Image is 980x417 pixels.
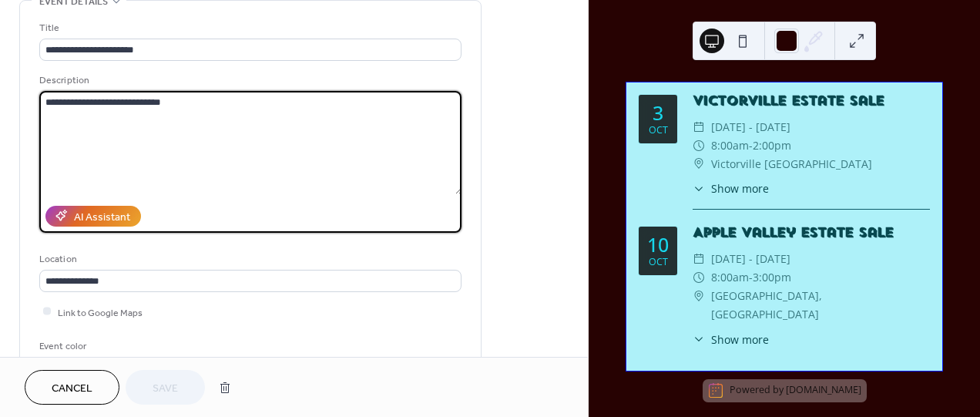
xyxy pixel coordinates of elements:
[749,268,753,287] span: -
[25,370,119,405] button: Cancel
[693,180,705,197] div: ​
[653,103,663,123] div: 3
[693,287,705,305] div: ​
[711,180,769,197] span: Show more
[693,118,705,136] div: ​
[693,268,705,287] div: ​
[711,155,872,173] span: Victorville [GEOGRAPHIC_DATA]
[74,209,130,225] div: AI Assistant
[693,92,930,110] div: Victorville Estate Sale
[749,136,753,155] span: -
[693,136,705,155] div: ​
[45,206,141,227] button: AI Assistant
[649,126,668,136] div: Oct
[647,235,669,254] div: 10
[711,287,930,324] span: [GEOGRAPHIC_DATA], [GEOGRAPHIC_DATA]
[711,331,769,348] span: Show more
[693,155,705,173] div: ​
[693,331,705,348] div: ​
[753,268,791,287] span: 3:00pm
[52,381,92,397] span: Cancel
[39,20,458,36] div: Title
[786,384,861,397] a: [DOMAIN_NAME]
[753,136,791,155] span: 2:00pm
[711,268,749,287] span: 8:00am
[693,331,769,348] button: ​Show more
[711,250,790,268] span: [DATE] - [DATE]
[39,338,155,355] div: Event color
[711,118,790,136] span: [DATE] - [DATE]
[693,224,930,242] div: Apple Valley Estate Sale
[39,251,458,267] div: Location
[649,257,668,267] div: Oct
[39,72,458,89] div: Description
[730,384,861,397] div: Powered by
[693,250,705,268] div: ​
[693,180,769,197] button: ​Show more
[58,304,143,321] span: Link to Google Maps
[711,136,749,155] span: 8:00am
